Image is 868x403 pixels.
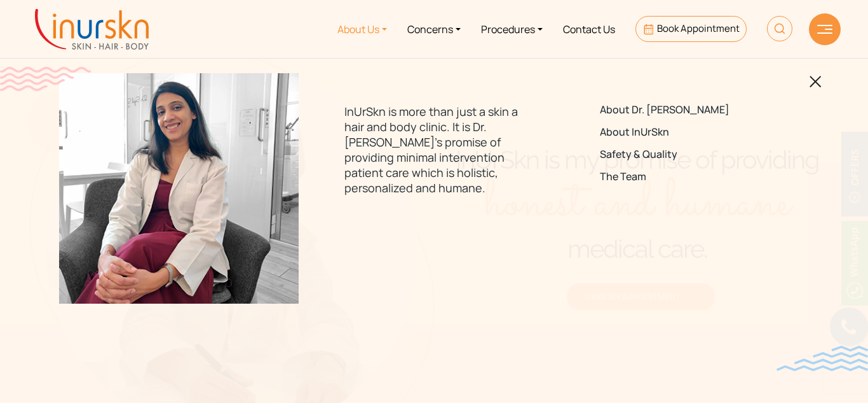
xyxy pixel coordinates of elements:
a: Contact Us [553,5,625,53]
a: The Team [600,171,778,183]
a: Safety & Quality [600,148,778,160]
a: About Dr. [PERSON_NAME] [600,104,778,116]
a: About Us [327,5,397,53]
img: inurskn-logo [35,9,149,50]
img: blackclosed [810,76,822,88]
p: InUrSkn is more than just a skin a hair and body clinic. It is Dr. [PERSON_NAME]'s promise of pro... [344,104,523,195]
img: HeaderSearch [767,16,792,41]
img: menuabout [59,73,299,304]
a: Procedures [471,5,553,53]
a: Book Appointment [635,16,747,42]
a: Concerns [397,5,471,53]
span: Book Appointment [657,22,740,35]
img: hamLine.svg [817,25,832,34]
img: bluewave [776,346,868,371]
a: About InUrSkn [600,126,778,138]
